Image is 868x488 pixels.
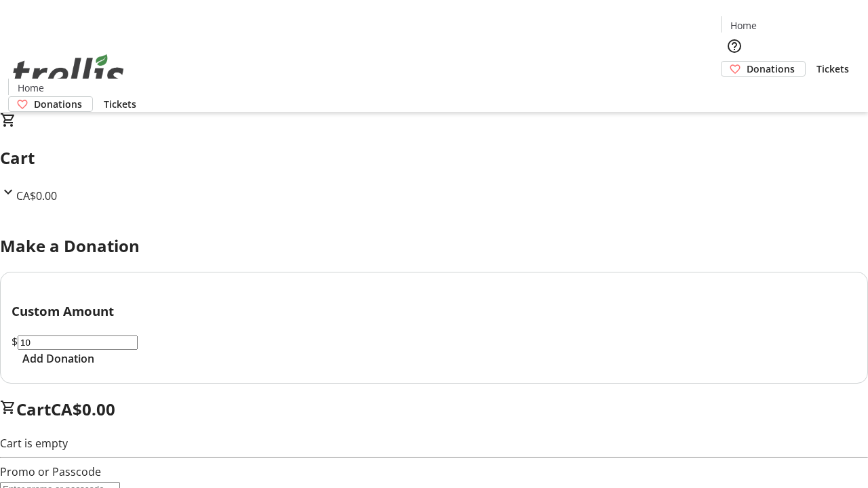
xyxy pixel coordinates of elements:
[722,18,765,33] a: Home
[747,62,795,76] span: Donations
[12,350,105,367] button: Add Donation
[12,334,18,349] span: $
[721,77,748,104] button: Cart
[8,96,93,112] a: Donations
[18,335,138,350] input: Donation Amount
[816,62,849,76] span: Tickets
[721,61,806,77] a: Donations
[730,18,757,33] span: Home
[22,350,94,367] span: Add Donation
[8,39,129,107] img: Orient E2E Organization lhBmHSUuno's Logo
[9,81,52,95] a: Home
[12,302,856,321] h3: Custom Amount
[34,97,82,111] span: Donations
[104,97,136,111] span: Tickets
[806,62,860,76] a: Tickets
[16,188,57,203] span: CA$0.00
[721,33,748,60] button: Help
[18,81,44,95] span: Home
[51,398,115,420] span: CA$0.00
[93,97,147,111] a: Tickets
